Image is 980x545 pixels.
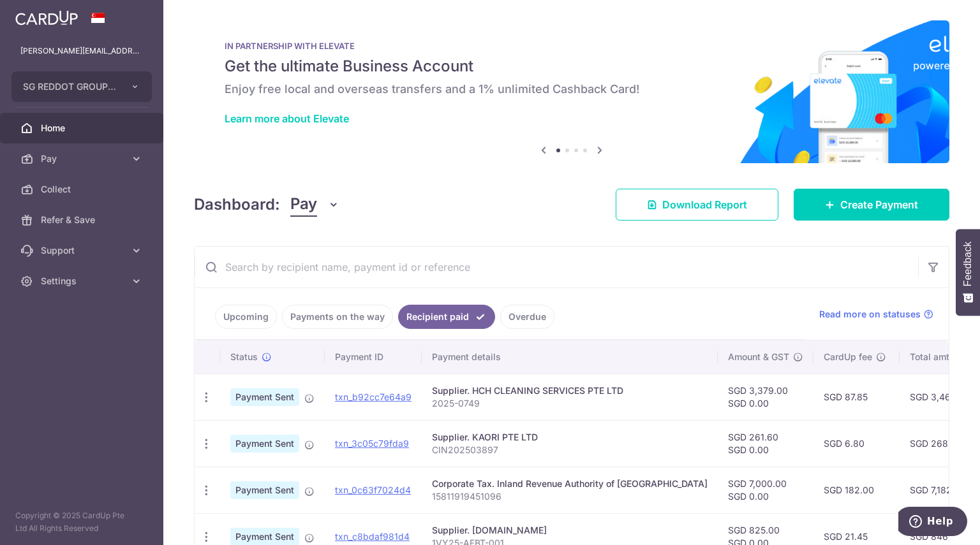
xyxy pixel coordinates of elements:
[225,41,919,51] p: IN PARTNERSHIP WITH ELEVATE
[282,305,393,329] a: Payments on the way
[794,189,949,221] a: Create Payment
[41,244,125,257] span: Support
[195,247,918,287] input: Search by recipient name, payment id or reference
[718,420,813,467] td: SGD 261.60 SGD 0.00
[41,214,125,226] span: Refer & Save
[290,193,339,217] button: Pay
[11,71,152,102] button: SG REDDOT GROUP PTE. LTD.
[230,435,299,453] span: Payment Sent
[728,351,789,363] span: Amount & GST
[230,481,299,499] span: Payment Sent
[41,122,125,134] span: Home
[962,242,974,286] span: Feedback
[432,431,708,444] div: Supplier. KAORI PTE LTD
[500,305,554,329] a: Overdue
[718,467,813,513] td: SGD 7,000.00 SGD 0.00
[432,477,708,490] div: Corporate Tax. Inland Revenue Authority of [GEOGRAPHIC_DATA]
[898,507,967,539] iframe: Opens a widget where you can find more information
[230,351,258,363] span: Status
[432,490,708,503] p: 15811919451096
[900,420,980,467] td: SGD 268.40
[840,197,918,212] span: Create Payment
[616,189,778,221] a: Download Report
[41,183,125,196] span: Collect
[230,388,299,406] span: Payment Sent
[290,193,317,217] span: Pay
[398,305,495,329] a: Recipient paid
[15,10,78,25] img: CardUp
[194,193,280,216] h4: Dashboard:
[432,524,708,537] div: Supplier. [DOMAIN_NAME]
[335,531,410,542] a: txn_c8bdaf981d4
[23,80,117,93] span: SG REDDOT GROUP PTE. LTD.
[432,384,708,397] div: Supplier. HCH CLEANING SERVICES PTE LTD
[432,444,708,456] p: CIN202503897
[718,374,813,420] td: SGD 3,379.00 SGD 0.00
[225,56,919,76] h5: Get the ultimate Business Account
[432,397,708,410] p: 2025-0749
[662,197,747,212] span: Download Report
[900,374,980,420] td: SGD 3,466.85
[335,391,412,402] a: txn_b92cc7e64a9
[813,420,900,467] td: SGD 6.80
[956,229,980,316] button: Feedback - Show survey
[813,374,900,420] td: SGD 87.85
[335,438,409,449] a: txn_3c05c79fda9
[900,467,980,513] td: SGD 7,182.00
[819,308,921,321] span: Read more on statuses
[41,152,125,165] span: Pay
[20,45,143,57] p: [PERSON_NAME][EMAIL_ADDRESS][PERSON_NAME][DOMAIN_NAME]
[325,340,422,374] th: Payment ID
[422,340,718,374] th: Payment details
[225,82,919,97] h6: Enjoy free local and overseas transfers and a 1% unlimited Cashback Card!
[819,308,933,321] a: Read more on statuses
[824,351,872,363] span: CardUp fee
[215,305,277,329] a: Upcoming
[194,20,949,163] img: Renovation banner
[41,275,125,287] span: Settings
[225,112,349,125] a: Learn more about Elevate
[910,351,952,363] span: Total amt.
[813,467,900,513] td: SGD 182.00
[335,484,411,495] a: txn_0c63f7024d4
